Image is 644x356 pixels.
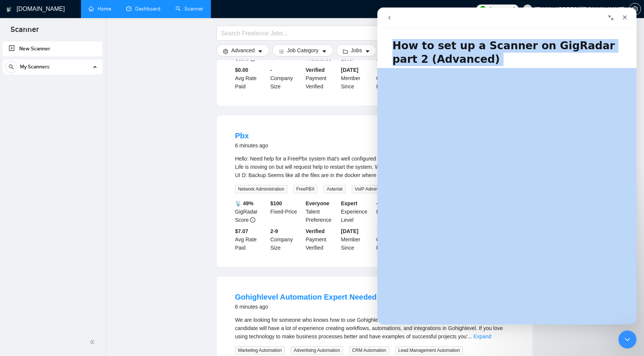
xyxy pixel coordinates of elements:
div: Hourly Load [375,199,410,224]
span: folder [343,48,348,54]
span: Advertising Automation [291,346,343,354]
button: search [5,61,17,73]
b: - [376,200,378,206]
span: Network Administration [235,185,287,193]
input: Search Freelance Jobs... [221,29,422,38]
a: setting [629,6,641,12]
span: caret-down [258,48,263,54]
b: $0.00 [235,67,248,73]
a: Gohighlevel Automation Expert Needed [235,293,377,301]
span: Connects: [488,5,511,13]
span: Asterisk [324,185,346,193]
div: Client Feedback [375,227,410,252]
b: Verified [306,67,325,73]
div: Avg Rate Paid [233,227,269,252]
b: 📡 49% [235,200,253,206]
span: FreePBX [293,185,318,193]
span: CRM Automation [349,346,389,354]
div: Talent Preference [304,199,340,224]
span: double-left [90,338,97,346]
span: ... [467,333,472,339]
button: barsJob Categorycaret-down [272,44,333,56]
span: VoIP Administration [352,185,397,193]
div: 6 minutes ago [235,141,268,150]
div: Fixed-Price [269,199,304,224]
a: New Scanner [9,41,96,56]
div: Company Size [269,66,304,91]
li: New Scanner [3,41,102,56]
span: setting [223,48,228,54]
span: 0 [513,5,516,13]
button: settingAdvancedcaret-down [217,44,269,56]
span: Hello: Need help for a FreePbx system that's well configured BUT its UI has been corrupted for my... [235,156,509,178]
span: Lead Management Automation [395,346,463,354]
span: Scanner [5,24,45,40]
span: info-circle [250,217,255,223]
div: We are looking for someone who knows how to use Gohighlevel to improve our marketing and CRM syst... [235,316,514,341]
b: Verified [306,228,325,234]
a: searchScanner [175,6,203,12]
div: Member Since [339,227,375,252]
button: folderJobscaret-down [336,44,377,56]
span: We are looking for someone who knows how to use Gohighlevel to improve our marketing and CRM syst... [235,317,512,339]
span: Job Category [287,46,318,55]
iframe: Intercom live chat [377,8,636,324]
div: Avg Rate Paid [233,66,269,91]
b: ⭐️ 0.00 [376,67,393,73]
div: Experience Level [339,199,375,224]
div: Client Feedback [375,66,410,91]
div: Member Since [339,66,375,91]
a: dashboardDashboard [126,6,160,12]
span: setting [629,6,641,12]
span: search [6,64,17,70]
span: user [525,6,530,12]
b: ⭐️ 4.92 [376,228,393,234]
a: homeHome [89,6,111,12]
b: $ 100 [270,200,282,206]
div: Company Size [269,227,304,252]
li: My Scanners [3,59,102,77]
b: - [270,67,272,73]
div: Payment Verified [304,66,340,91]
b: Everyone [306,200,330,206]
span: bars [279,48,284,54]
img: upwork-logo.png [480,6,486,12]
button: setting [629,3,641,15]
span: My Scanners [20,59,50,74]
span: Marketing Automation [235,346,285,354]
span: caret-down [322,48,327,54]
span: Jobs [351,46,362,55]
img: logo [6,3,12,15]
b: [DATE] [341,228,358,234]
b: Expert [341,200,357,206]
span: Advanced [231,46,255,55]
a: Pbx [235,132,249,140]
div: GigRadar Score [233,199,269,224]
b: 2-9 [270,228,278,234]
iframe: Intercom live chat [618,330,636,348]
div: 6 minutes ago [235,302,377,311]
div: Payment Verified [304,227,340,252]
a: Expand [473,333,491,339]
b: $7.07 [235,228,248,234]
div: Hello: Need help for a FreePbx system that's well configured BUT its UI has been corrupted for my... [235,155,514,179]
b: [DATE] [341,67,358,73]
span: caret-down [365,48,370,54]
